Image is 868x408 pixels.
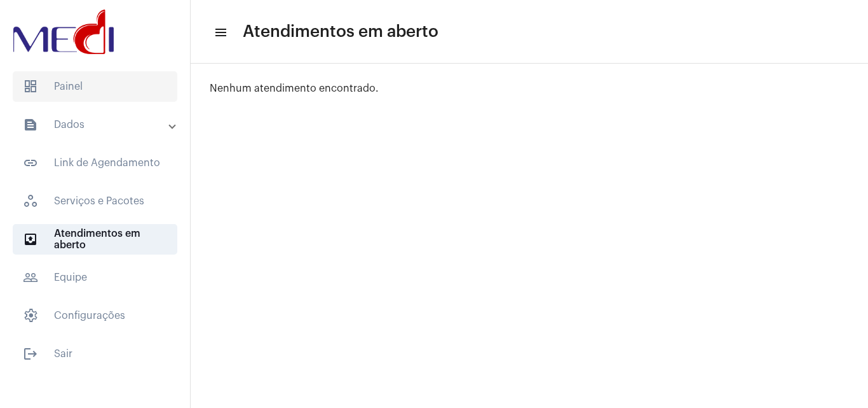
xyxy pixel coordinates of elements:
mat-icon: sidenav icon [214,25,226,40]
span: Equipe [13,262,177,293]
span: Configurações [13,300,177,331]
mat-panel-title: Dados [23,117,170,132]
span: Atendimentos em aberto [243,22,438,42]
mat-icon: sidenav icon [23,117,38,132]
span: Nenhum atendimento encontrado. [210,83,379,94]
mat-icon: sidenav icon [23,270,38,285]
span: Link de Agendamento [13,148,177,178]
mat-icon: sidenav icon [23,232,38,247]
span: sidenav icon [23,79,38,94]
span: Sair [13,339,177,369]
span: Atendimentos em aberto [13,224,177,255]
mat-icon: sidenav icon [23,346,38,362]
span: Painel [13,71,177,102]
mat-icon: sidenav icon [23,155,38,171]
span: sidenav icon [23,193,38,209]
span: Serviços e Pacotes [13,186,177,216]
img: d3a1b5fa-500b-b90f-5a1c-719c20e9830b.png [10,6,117,57]
mat-expansion-panel-header: sidenav iconDados [8,109,190,140]
span: sidenav icon [23,308,38,323]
